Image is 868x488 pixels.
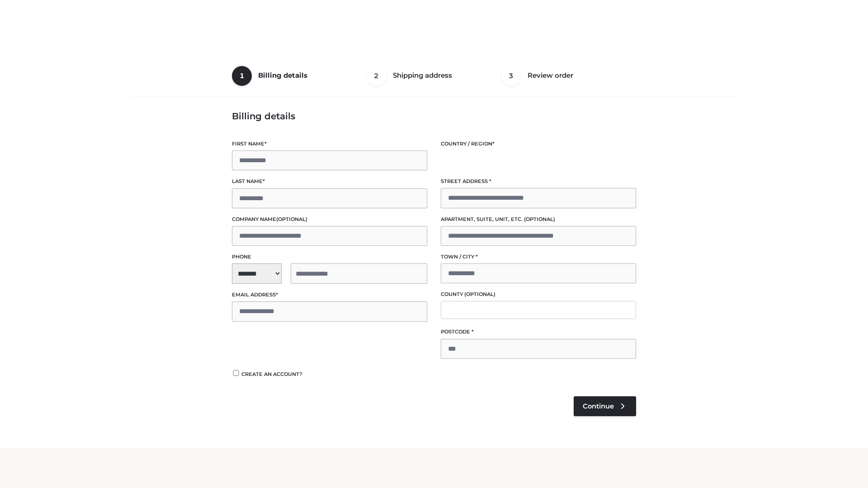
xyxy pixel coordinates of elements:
[441,290,636,299] label: County
[241,371,302,377] span: Create an account?
[276,216,307,222] span: (optional)
[232,370,240,376] input: Create an account?
[583,402,614,410] span: Continue
[574,396,636,416] a: Continue
[232,111,636,122] h3: Billing details
[441,140,636,148] label: Country / Region
[232,177,427,186] label: Last name
[232,140,427,148] label: First name
[232,215,427,224] label: Company name
[464,291,495,297] span: (optional)
[441,177,636,186] label: Street address
[441,215,636,224] label: Apartment, suite, unit, etc.
[441,253,636,261] label: Town / City
[232,291,427,299] label: Email address
[524,216,555,222] span: (optional)
[441,328,636,336] label: Postcode
[232,253,427,261] label: Phone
